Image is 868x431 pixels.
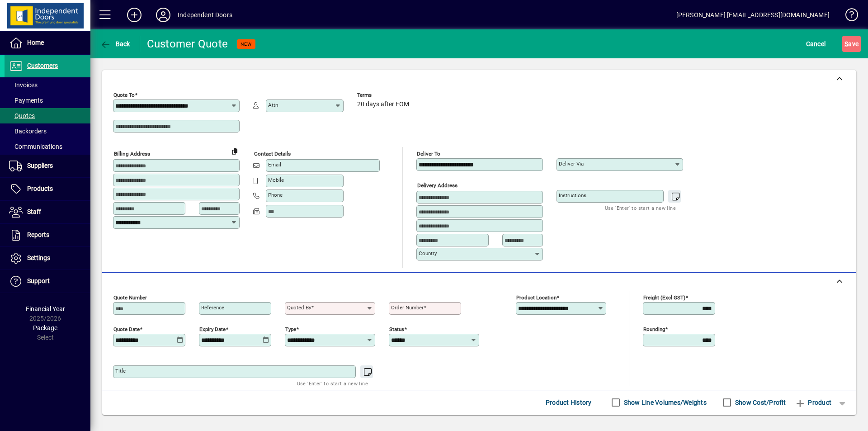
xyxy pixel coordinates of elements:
button: Cancel [804,36,828,52]
label: Show Cost/Profit [733,398,786,407]
label: Show Line Volumes/Weights [622,398,707,407]
button: Profile [149,7,178,23]
mat-label: Quote date [113,326,140,332]
mat-label: Instructions [559,192,586,199]
span: NEW [241,41,252,47]
span: Staff [27,208,41,215]
span: Support [27,277,50,284]
button: Add [120,7,149,23]
button: Copy to Delivery address [227,144,242,158]
mat-hint: Use 'Enter' to start a new line [605,203,676,213]
span: Products [27,185,53,192]
button: Product History [542,394,595,411]
a: Suppliers [5,155,90,177]
mat-label: Product location [516,294,557,300]
mat-label: Attn [268,102,278,108]
span: ave [844,37,859,51]
a: Home [5,32,90,54]
app-page-header-button: Back [90,36,140,52]
mat-label: Deliver via [559,161,584,167]
a: Invoices [5,77,90,93]
mat-label: Quote To [113,92,135,98]
span: Product [795,395,831,410]
a: Staff [5,201,90,223]
span: Reports [27,231,49,238]
mat-hint: Use 'Enter' to start a new line [297,378,368,388]
span: Financial Year [26,305,65,313]
mat-label: Freight (excl GST) [643,294,685,300]
a: Support [5,270,90,293]
mat-label: Phone [268,192,283,198]
span: Payments [9,97,43,104]
mat-label: Deliver To [417,151,440,157]
mat-label: Quoted by [287,304,311,311]
div: Independent Doors [178,8,232,22]
a: Backorders [5,123,90,139]
span: Suppliers [27,162,53,169]
button: Save [842,36,861,52]
mat-label: Status [389,326,404,332]
span: Customers [27,62,58,69]
mat-label: Rounding [643,326,665,332]
mat-label: Email [268,161,281,168]
span: S [844,40,848,47]
mat-label: Country [419,250,437,256]
a: Payments [5,93,90,108]
span: 20 days after EOM [357,101,409,108]
a: Products [5,178,90,200]
mat-label: Expiry date [199,326,226,332]
span: Package [33,324,57,332]
span: Settings [27,254,50,261]
button: Back [98,36,132,52]
mat-label: Title [115,368,126,374]
span: Invoices [9,81,38,89]
a: Settings [5,247,90,270]
mat-label: Quote number [113,294,147,300]
span: Quotes [9,112,35,119]
mat-label: Mobile [268,177,284,183]
span: Backorders [9,128,47,135]
span: Communications [9,143,62,150]
mat-label: Order number [391,304,424,311]
mat-label: Reference [201,304,224,311]
a: Reports [5,224,90,246]
span: Terms [357,92,411,98]
mat-label: Type [285,326,296,332]
span: Back [100,40,130,47]
span: Cancel [806,37,826,51]
div: Customer Quote [147,37,228,51]
span: Home [27,39,44,46]
a: Knowledge Base [839,2,857,31]
a: Quotes [5,108,90,123]
button: Product [790,394,836,411]
div: [PERSON_NAME] [EMAIL_ADDRESS][DOMAIN_NAME] [676,8,830,22]
a: Communications [5,139,90,154]
span: Product History [546,395,592,410]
